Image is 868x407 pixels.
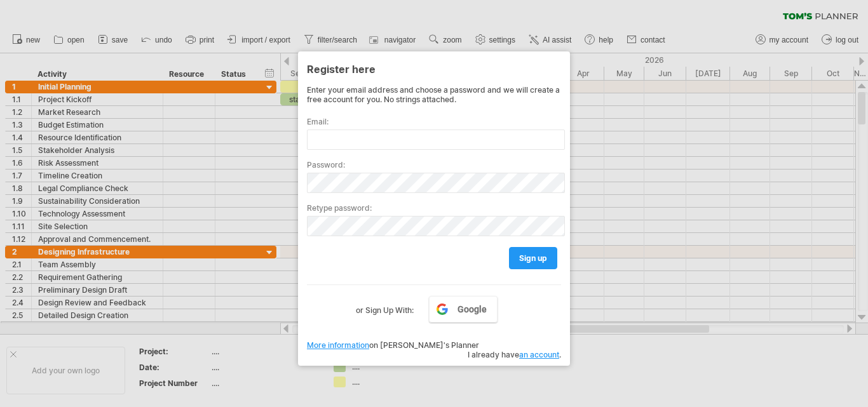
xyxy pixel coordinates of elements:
[307,340,479,350] span: on [PERSON_NAME]'s Planner
[519,350,559,359] a: an account
[307,203,561,213] label: Retype password:
[458,304,487,314] span: Google
[468,350,561,359] span: I already have .
[509,247,557,269] a: sign up
[307,160,561,170] label: Password:
[307,117,561,126] label: Email:
[307,57,561,80] div: Register here
[307,340,369,350] a: More information
[307,85,561,104] div: Enter your email address and choose a password and we will create a free account for you. No stri...
[519,253,547,263] span: sign up
[429,296,498,323] a: Google
[356,296,414,317] label: or Sign Up With:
